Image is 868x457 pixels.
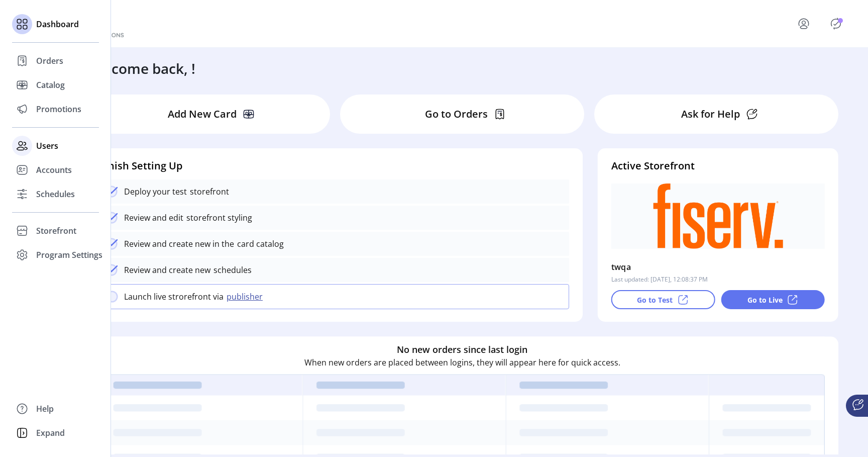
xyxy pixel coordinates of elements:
[611,275,708,284] p: Last updated: [DATE], 12:08:37 PM
[234,238,284,250] p: card catalog
[36,55,63,67] span: Orders
[304,356,620,369] p: When new orders are placed between logins, they will appear here for quick access.
[36,103,81,115] span: Promotions
[210,264,252,276] p: schedules
[124,291,224,303] p: Launch live strorefront via
[397,343,527,356] h6: No new orders since last login
[124,186,187,198] p: Deploy your test
[784,12,828,36] button: menu
[183,212,252,224] p: storefront styling
[86,58,195,79] h3: Welcome back, !
[681,107,740,122] p: Ask for Help
[425,107,488,122] p: Go to Orders
[168,107,237,122] p: Add New Card
[828,16,844,32] button: Publisher Panel
[36,225,76,237] span: Storefront
[36,79,65,91] span: Catalog
[124,264,210,276] p: Review and create new
[36,18,79,30] span: Dashboard
[36,427,65,439] span: Expand
[637,295,673,305] p: Go to Test
[36,140,58,152] span: Users
[611,259,631,275] p: twqa
[36,249,102,261] span: Program Settings
[747,295,783,305] p: Go to Live
[36,164,72,176] span: Accounts
[124,238,234,250] p: Review and create new in the
[99,158,569,173] h4: Finish Setting Up
[187,186,229,198] p: storefront
[36,188,75,200] span: Schedules
[611,158,825,173] h4: Active Storefront
[124,212,183,224] p: Review and edit
[224,291,269,303] button: publisher
[36,403,54,415] span: Help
